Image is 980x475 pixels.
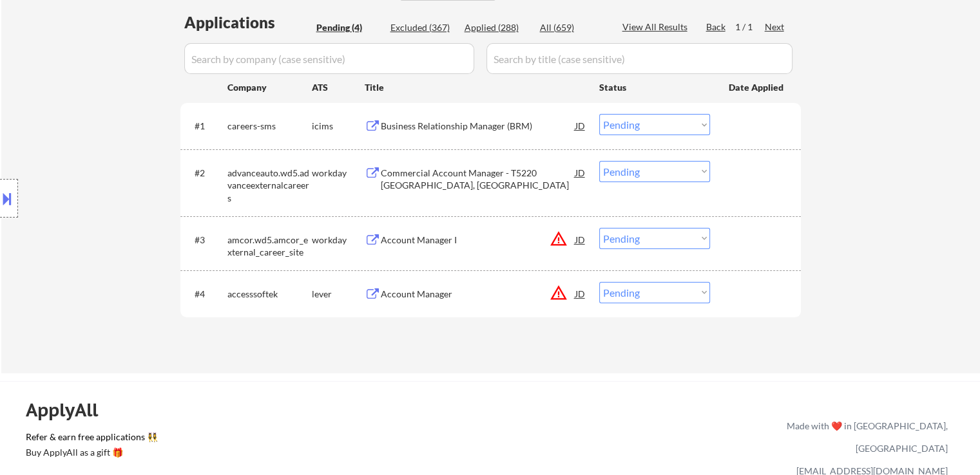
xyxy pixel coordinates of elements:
div: Applied (288) [465,21,529,34]
button: warning_amber [550,230,568,248]
div: lever [312,288,365,301]
div: JD [574,282,587,305]
div: Buy ApplyAll as a gift 🎁 [26,448,155,457]
div: JD [574,114,587,137]
div: advanceauto.wd5.advanceexternalcareers [227,167,312,205]
div: careers-sms [227,120,312,133]
div: Title [365,81,587,94]
div: Applications [184,15,312,30]
div: ApplyAll [26,399,113,421]
div: Date Applied [729,81,785,94]
div: Account Manager I [381,234,575,247]
div: Commercial Account Manager - T5220 [GEOGRAPHIC_DATA], [GEOGRAPHIC_DATA] [381,167,575,192]
div: All (659) [540,21,604,34]
div: Account Manager [381,288,575,301]
div: View All Results [622,21,691,33]
div: Company [227,81,312,94]
div: workday [312,234,365,247]
div: JD [574,228,587,251]
div: 1 / 1 [735,21,765,33]
input: Search by company (case sensitive) [184,43,474,74]
a: Refer & earn free applications 👯‍♀️ [26,433,517,446]
div: icims [312,120,365,133]
div: accesssoftek [227,288,312,301]
div: Back [706,21,727,33]
div: Pending (4) [316,21,381,34]
div: Excluded (367) [390,21,455,34]
button: warning_amber [550,284,568,302]
div: amcor.wd5.amcor_external_career_site [227,234,312,259]
a: Buy ApplyAll as a gift 🎁 [26,446,155,462]
div: JD [574,161,587,184]
div: workday [312,167,365,180]
div: Business Relationship Manager (BRM) [381,120,575,133]
div: Next [765,21,785,33]
div: ATS [312,81,365,94]
div: Status [599,75,710,98]
input: Search by title (case sensitive) [486,43,793,74]
div: Made with ❤️ in [GEOGRAPHIC_DATA], [GEOGRAPHIC_DATA] [782,414,948,460]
